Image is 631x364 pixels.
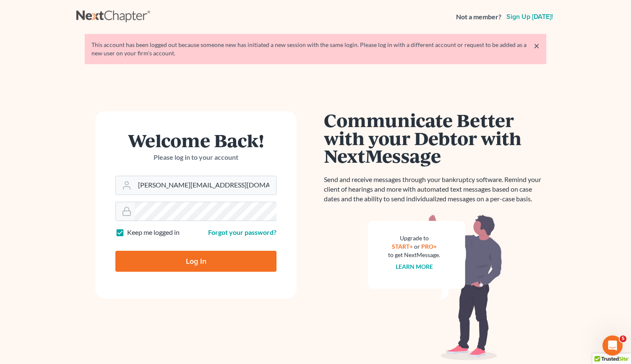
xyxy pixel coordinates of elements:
img: nextmessage_bg-59042aed3d76b12b5cd301f8e5b87938c9018125f34e5fa2b7a6b67550977c72.svg [368,214,502,361]
h1: Welcome Back! [115,131,276,149]
a: Learn more [396,263,433,270]
div: to get NextMessage. [388,251,440,259]
h1: Communicate Better with your Debtor with NextMessage [324,111,546,165]
a: START+ [392,243,413,250]
span: 5 [620,335,626,342]
a: Sign up [DATE]! [505,13,555,20]
iframe: Intercom live chat [602,335,623,356]
input: Log In [115,251,276,272]
a: PRO+ [421,243,437,250]
p: Please log in to your account [115,153,276,162]
div: Upgrade to [388,234,440,242]
input: Email Address [135,176,276,195]
p: Send and receive messages through your bankruptcy software. Remind your client of hearings and mo... [324,175,546,204]
a: Forgot your password? [208,228,276,236]
a: × [534,41,540,51]
strong: Not a member? [456,12,501,22]
span: or [414,243,420,250]
label: Keep me logged in [127,228,180,237]
div: This account has been logged out because someone new has initiated a new session with the same lo... [91,41,540,57]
